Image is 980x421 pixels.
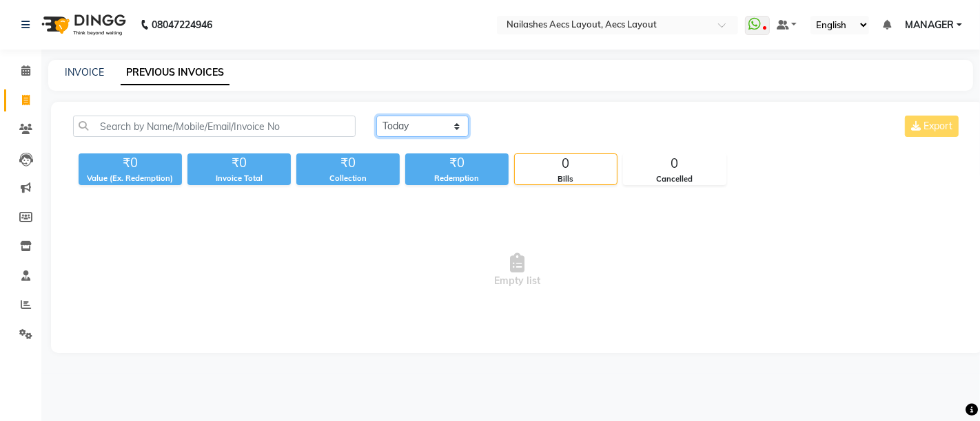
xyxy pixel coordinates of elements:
[79,173,182,184] div: Value (Ex. Redemption)
[65,66,104,78] a: INVOICE
[905,18,954,32] span: MANAGER
[624,154,726,173] div: 0
[187,153,291,173] div: ₹0
[296,173,400,184] div: Collection
[35,6,130,44] img: logo
[405,173,509,184] div: Redemption
[515,154,617,173] div: 0
[73,116,356,137] input: Search by Name/Mobile/Email/Invoice No
[296,153,400,173] div: ₹0
[187,173,291,184] div: Invoice Total
[405,153,509,173] div: ₹0
[79,153,182,173] div: ₹0
[152,6,212,44] b: 08047224946
[624,173,726,185] div: Cancelled
[515,173,617,185] div: Bills
[121,61,229,85] a: PREVIOUS INVOICES
[73,202,961,339] span: Empty list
